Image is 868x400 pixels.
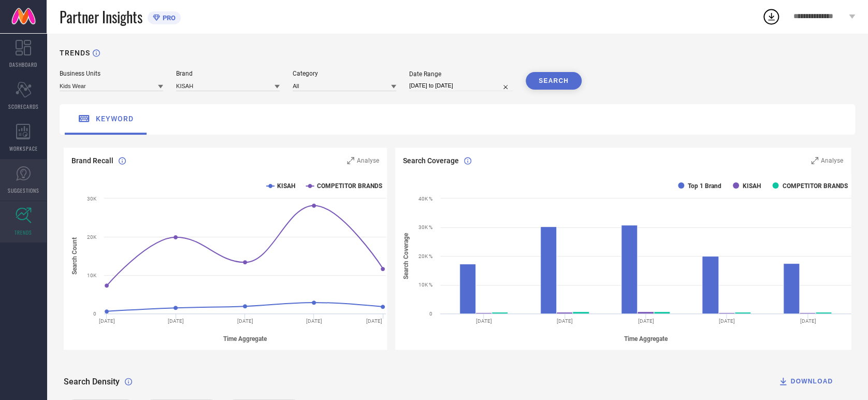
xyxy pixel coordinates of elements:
[64,377,120,387] span: Search Density
[418,196,432,202] text: 40K %
[357,157,379,164] span: Analyse
[87,234,97,240] text: 20K
[688,182,721,190] text: Top 1 Brand
[821,157,843,164] span: Analyse
[366,318,382,324] text: [DATE]
[624,335,668,342] tspan: Time Aggregate
[526,72,582,90] button: SEARCH
[782,182,847,190] text: COMPETITOR BRANDS
[60,6,142,27] span: Partner Insights
[402,233,410,279] tspan: Search Coverage
[71,237,78,275] tspan: Search Count
[557,318,573,324] text: [DATE]
[293,70,396,77] div: Category
[306,318,322,324] text: [DATE]
[719,318,735,324] text: [DATE]
[409,70,513,78] div: Date Range
[316,182,382,190] text: COMPETITOR BRANDS
[71,156,113,165] span: Brand Recall
[778,376,833,387] div: DOWNLOAD
[223,335,267,342] tspan: Time Aggregate
[87,196,97,202] text: 30K
[800,318,816,324] text: [DATE]
[8,103,39,110] span: SCORECARDS
[765,371,846,392] button: DOWNLOAD
[237,318,253,324] text: [DATE]
[409,80,513,91] input: Select date range
[476,318,492,324] text: [DATE]
[160,14,176,22] span: PRO
[93,311,96,317] text: 0
[8,187,39,194] span: SUGGESTIONS
[176,70,280,77] div: Brand
[60,70,163,77] div: Business Units
[87,273,97,278] text: 10K
[96,115,134,123] span: keyword
[347,157,354,164] svg: Zoom
[168,318,184,324] text: [DATE]
[403,156,459,165] span: Search Coverage
[9,61,37,68] span: DASHBOARD
[418,282,432,288] text: 10K %
[418,224,432,230] text: 30K %
[638,318,654,324] text: [DATE]
[743,182,761,190] text: KISAH
[9,145,38,152] span: WORKSPACE
[811,157,818,164] svg: Zoom
[277,182,295,190] text: KISAH
[60,49,90,57] h1: TRENDS
[762,7,780,26] div: Open download list
[15,228,32,236] span: TRENDS
[429,311,432,317] text: 0
[99,318,115,324] text: [DATE]
[418,253,432,259] text: 20K %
